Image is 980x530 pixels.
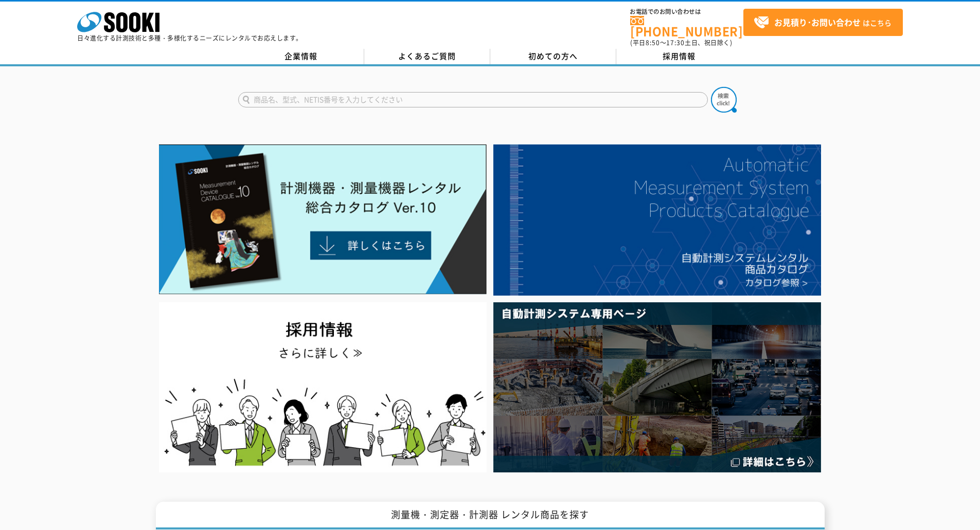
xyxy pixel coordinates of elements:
[156,502,825,530] h1: 測量機・測定器・計測器 レンタル商品を探す
[238,92,708,107] input: 商品名、型式、NETIS番号を入力してください
[77,35,302,41] p: 日々進化する計測技術と多種・多様化するニーズにレンタルでお応えします。
[493,302,821,472] img: 自動計測システム専用ページ
[490,49,616,64] a: 初めての方へ
[646,38,660,47] span: 8:50
[630,16,743,37] a: [PHONE_NUMBER]
[616,49,742,64] a: 採用情報
[528,50,578,62] span: 初めての方へ
[630,38,732,47] span: (平日 ～ 土日、祝日除く)
[743,9,903,36] a: お見積り･お問い合わせはこちら
[493,144,821,296] img: 自動計測システムカタログ
[754,15,892,30] span: はこちら
[711,87,737,113] img: btn_search.png
[364,49,490,64] a: よくあるご質問
[238,49,364,64] a: 企業情報
[159,302,487,472] img: SOOKI recruit
[630,9,743,15] span: お電話でのお問い合わせは
[774,16,861,28] strong: お見積り･お問い合わせ
[666,38,685,47] span: 17:30
[159,144,487,295] img: Catalog Ver10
